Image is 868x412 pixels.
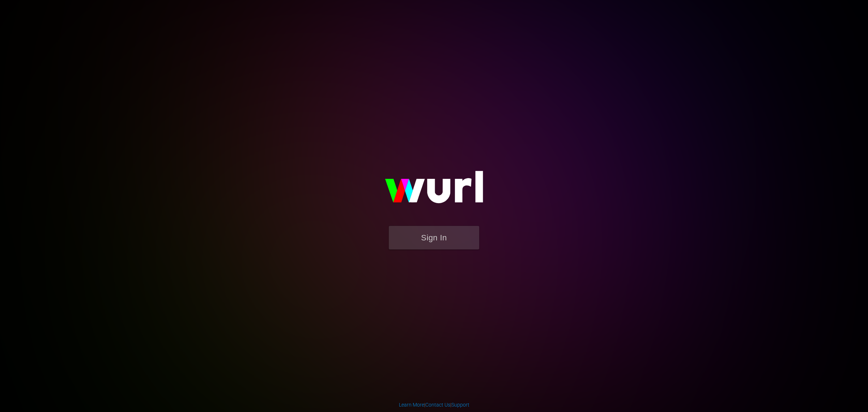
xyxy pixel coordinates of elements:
[389,226,479,249] button: Sign In
[451,402,469,408] a: Support
[425,402,450,408] a: Contact Us
[399,402,424,408] a: Learn More
[362,155,506,226] img: wurl-logo-on-black-223613ac3d8ba8fe6dc639794a292ebdb59501304c7dfd60c99c58986ef67473.svg
[399,401,469,408] div: | |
